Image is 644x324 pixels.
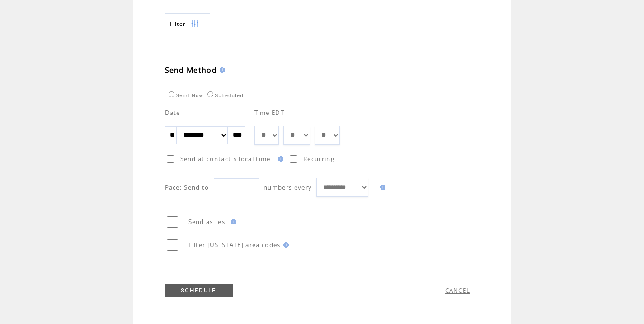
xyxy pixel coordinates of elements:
span: Filter [US_STATE] area codes [188,241,281,249]
label: Scheduled [205,93,244,98]
img: help.gif [281,242,289,248]
span: Send Method [165,65,217,75]
img: help.gif [217,67,225,73]
input: Scheduled [207,91,213,97]
span: Recurring [303,155,334,163]
img: help.gif [275,156,283,162]
a: SCHEDULE [165,284,233,297]
input: Send Now [169,91,174,97]
img: filters.png [191,14,199,34]
span: Send as test [188,218,228,226]
span: Pace: Send to [165,183,209,191]
span: Time EDT [254,109,285,117]
a: Filter [165,13,210,33]
span: numbers every [263,183,312,191]
span: Show filters [170,20,186,28]
img: help.gif [228,219,236,224]
label: Send Now [166,93,203,98]
span: Send at contact`s local time [180,155,271,163]
a: CANCEL [445,286,470,295]
span: Date [165,109,180,117]
img: help.gif [377,185,385,190]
